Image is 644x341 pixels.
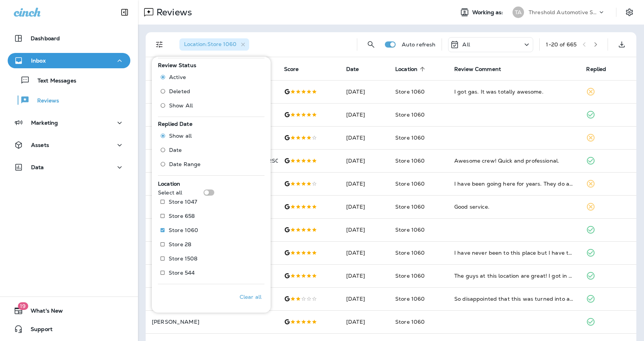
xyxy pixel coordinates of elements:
span: Replied Date [158,120,192,127]
p: All [462,41,470,48]
span: Location : Store 1060 [184,41,237,48]
p: Store 658 [169,213,195,219]
span: Date Range [169,161,200,167]
p: Text Messages [30,77,76,85]
td: [DATE] [340,126,389,149]
button: Dashboard [8,31,130,46]
p: Store 28 [169,241,191,247]
p: Reviews [30,97,59,105]
p: Store 1060 [169,227,198,233]
p: Auto refresh [402,41,436,48]
div: Good service. [454,203,574,211]
td: [DATE] [340,172,389,195]
td: [DATE] [340,195,389,218]
span: Location [158,180,180,187]
span: Store 1060 [395,111,425,118]
span: Review Comment [454,66,511,72]
p: [PERSON_NAME] [152,319,272,325]
span: Store 1060 [395,203,425,210]
span: Deleted [169,88,190,94]
button: Reviews [8,92,130,108]
span: 19 [18,302,28,310]
td: [DATE] [340,287,389,310]
p: Threshold Automotive Service dba Grease Monkey [529,9,598,15]
p: Select all [158,189,182,196]
div: Awesome crew! Quick and professional. [454,157,574,165]
span: Review Comment [454,66,501,72]
button: Data [8,160,130,175]
span: Location [395,66,417,72]
span: Store 1060 [395,272,425,279]
button: 19What's New [8,303,130,318]
button: Support [8,321,130,337]
span: Show all [169,133,192,139]
td: [DATE] [340,80,389,103]
span: Active [169,74,186,80]
p: Store 544 [169,270,195,276]
span: Store 1060 [395,134,425,141]
td: [DATE] [340,264,389,287]
p: Marketing [31,120,58,126]
div: The guys at this location are great! I got in right away for an express oil and it went super qui... [454,272,574,280]
button: Assets [8,137,130,153]
div: I have never been to this place but I have to say I was super impressed with Royce an his team. W... [454,249,574,257]
td: [DATE] [340,310,389,333]
button: Text Messages [8,72,130,88]
span: Score [284,66,299,72]
span: Replied [586,66,606,72]
div: So disappointed that this was turned into a Grease Monkey. The oil change was fine but the amount... [454,295,574,303]
p: Store 1508 [169,255,197,262]
span: Show All [169,102,193,109]
div: Location:Store 1060 [179,38,249,51]
span: Date [169,147,182,153]
td: [DATE] [340,103,389,126]
span: Store 1060 [395,318,425,325]
span: Store 1060 [395,226,425,233]
span: Support [23,326,53,335]
p: Clear all [240,294,261,300]
span: Store 1060 [395,180,425,187]
div: I got gas. It was totally awesome. [454,88,574,96]
button: Inbox [8,53,130,68]
span: Store 1060 [395,88,425,95]
span: Store 1060 [395,295,425,302]
td: [DATE] [340,218,389,241]
span: Location [395,66,427,72]
div: I have been going here for years. They do a good inspection of the engine with every oil change. ... [454,180,574,188]
span: Replied [586,66,616,72]
button: Clear all [237,287,264,306]
button: Export as CSV [614,37,629,52]
span: Date [346,66,359,72]
p: Data [31,164,44,170]
span: Date [346,66,369,72]
p: [PERSON_NAME][GEOGRAPHIC_DATA][PERSON_NAME] [152,158,272,164]
td: [DATE] [340,241,389,264]
span: Review Status [158,62,196,69]
button: Collapse Sidebar [114,5,135,20]
div: Filters [152,52,271,313]
td: [DATE] [340,149,389,172]
div: 1 - 20 of 665 [546,41,577,48]
button: Search Reviews [363,37,379,52]
p: Inbox [31,58,46,64]
p: Reviews [153,7,192,18]
div: TA [513,7,524,18]
span: What's New [23,308,63,317]
button: Settings [623,5,636,19]
span: Working as: [472,9,505,16]
p: Assets [31,142,49,148]
p: Store 1047 [169,199,197,205]
p: Dashboard [31,35,60,41]
span: Store 1060 [395,157,425,164]
button: Filters [152,37,167,52]
span: Score [284,66,309,72]
span: Store 1060 [395,249,425,256]
button: Marketing [8,115,130,130]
